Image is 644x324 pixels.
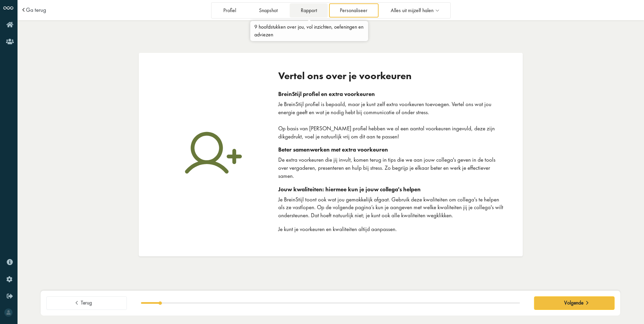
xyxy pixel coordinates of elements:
[278,196,506,220] p: Je BreinStijl toont ook wat jou gemakkelijk afgaat. Gebruik deze kwaliteiten om collega's te help...
[212,3,247,17] a: Profiel
[290,3,328,17] a: Rapport
[278,225,506,233] p: Je kunt je voorkeuren en kwaliteiten altijd aanpassen.
[564,300,583,306] span: Volgende
[81,300,92,306] span: Terug
[278,91,506,97] div: BreinStijl profiel en extra voorkeuren
[278,70,506,82] div: Vertel ons over je voorkeuren
[26,7,46,13] a: Ga terug
[278,146,506,153] div: Beter samenwerken met extra voorkeuren
[380,3,449,17] a: Alles uit mijzelf halen
[534,296,614,310] button: Volgende
[46,296,127,310] button: Terug
[329,3,379,17] a: Personaliseer
[248,3,289,17] a: Snapshot
[278,100,506,140] p: Je BreinStijl profiel is bepaald, maar je kunt zelf extra voorkeuren toevoegen. Vertel ons wat jo...
[278,186,506,193] div: Jouw kwaliteiten: hiermee kun je jouw collega's helpen
[278,156,506,180] p: De extra voorkeuren die jij invult, komen terug in tips die we aan jouw collega's geven in de too...
[391,8,433,13] span: Alles uit mijzelf halen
